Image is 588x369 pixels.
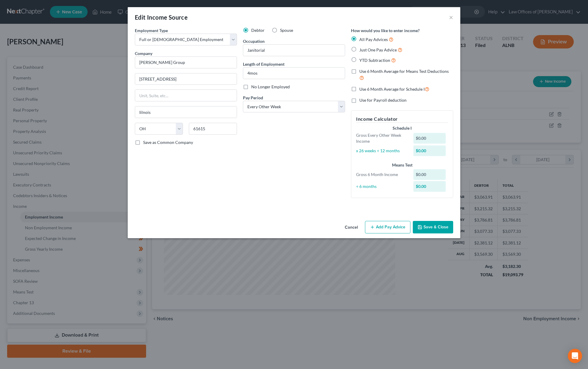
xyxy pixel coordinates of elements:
[413,169,446,180] div: $0.00
[135,56,237,68] input: Search company by name...
[243,45,345,56] input: --
[135,90,237,101] input: Unit, Suite, etc...
[189,123,237,135] input: Enter zip...
[135,28,168,33] span: Employment Type
[413,221,453,233] button: Save & Close
[340,222,363,233] button: Cancel
[143,140,193,145] span: Save as Common Company
[359,58,390,63] span: YTD Subtraction
[365,221,410,233] button: Add Pay Advice
[353,183,410,189] div: ÷ 6 months
[359,37,388,42] span: All Pay Advices
[243,38,265,44] label: Occupation
[359,87,425,92] span: Use 6 Month Average for Schedule I
[353,148,410,154] div: x 26 weeks ÷ 12 months
[353,132,410,144] div: Gross Every Other Week Income
[359,98,407,103] span: Use for Payroll deduction
[251,84,290,89] span: No Longer Employed
[568,349,582,363] div: Open Intercom Messenger
[356,125,448,131] div: Schedule I
[356,162,448,168] div: Means Test
[413,133,446,144] div: $0.00
[243,67,345,79] input: ex: 2 years
[449,14,453,21] button: ×
[413,145,446,156] div: $0.00
[251,28,265,33] span: Debtor
[413,181,446,192] div: $0.00
[359,47,397,52] span: Just One Pay Advice
[280,28,293,33] span: Spouse
[359,69,449,74] span: Use 6 Month Average for Means Test Deductions
[356,115,448,123] h5: Income Calculator
[135,13,188,21] div: Edit Income Source
[243,61,284,67] label: Length of Employment
[135,106,237,118] input: Enter city...
[243,95,263,100] span: Pay Period
[351,27,420,34] label: How would you like to enter income?
[353,172,410,178] div: Gross 6 Month Income
[135,73,237,85] input: Enter address...
[135,51,152,56] span: Company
